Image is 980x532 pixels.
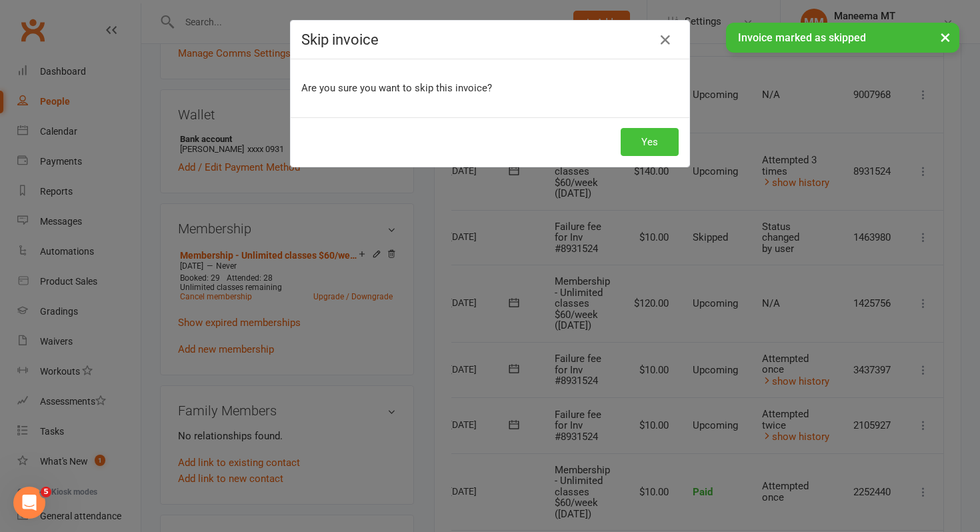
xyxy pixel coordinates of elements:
[726,23,959,53] div: Invoice marked as skipped
[621,128,679,156] button: Yes
[301,82,492,94] span: Are you sure you want to skip this invoice?
[933,23,957,51] button: ×
[13,487,45,519] iframe: Intercom live chat
[41,487,51,497] span: 5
